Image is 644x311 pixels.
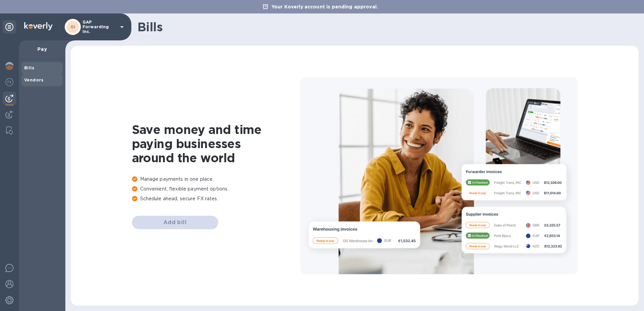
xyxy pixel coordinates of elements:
[83,20,116,34] p: GAP Forwarding Inc.
[24,65,34,70] b: Bills
[24,77,44,82] b: Vendors
[5,78,13,86] img: Foreign exchange
[24,46,60,53] p: Pay
[132,185,300,193] p: Convenient, flexible payment options.
[132,123,300,165] h1: Save money and time paying businesses around the world
[24,22,53,30] img: Logo
[70,24,75,29] b: GI
[132,195,300,202] p: Schedule ahead, secure FX rates.
[137,20,633,34] h1: Bills
[3,20,16,34] div: Unpin categories
[268,3,381,10] p: Your Koverly account is pending approval.
[132,176,300,183] p: Manage payments in one place.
